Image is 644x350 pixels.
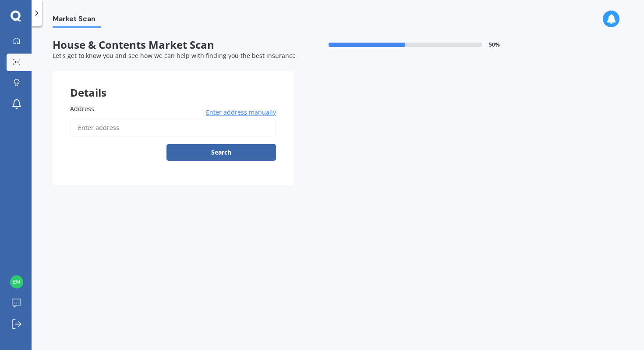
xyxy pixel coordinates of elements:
div: Details [53,71,294,97]
span: Market Scan [53,14,101,26]
span: Address [70,105,94,113]
span: 50 % [489,42,500,48]
button: Search [166,144,276,161]
span: House & Contents Market Scan [53,39,294,51]
img: 45c824a3eb73917e9447d1c7bbb0a2bd [10,275,23,289]
input: Enter address [70,119,276,137]
span: Enter address manually [206,108,276,117]
span: Let's get to know you and see how we can help with finding you the best insurance [53,51,296,60]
